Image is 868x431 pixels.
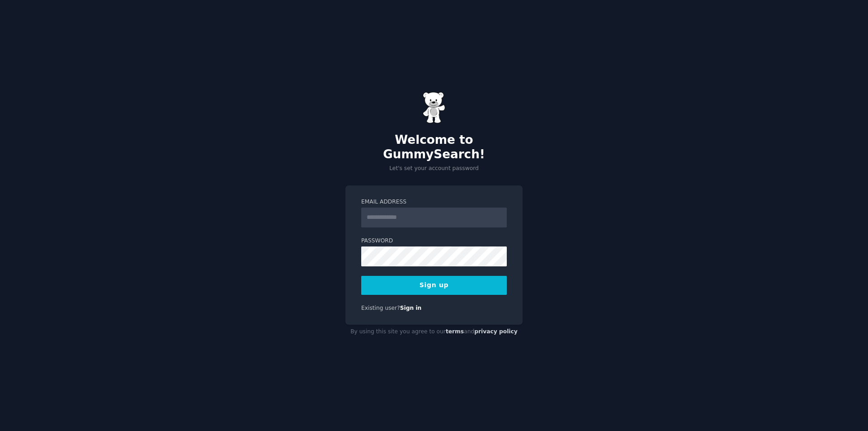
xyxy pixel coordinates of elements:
a: terms [446,328,464,335]
a: Sign in [400,305,422,311]
p: Let's set your account password [345,165,523,173]
label: Password [361,237,507,245]
button: Sign up [361,276,507,295]
div: By using this site you agree to our and [345,325,523,339]
a: privacy policy [474,328,518,335]
span: Existing user? [361,305,400,311]
h2: Welcome to GummySearch! [345,133,523,161]
label: Email Address [361,198,507,206]
img: Gummy Bear [423,92,445,123]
